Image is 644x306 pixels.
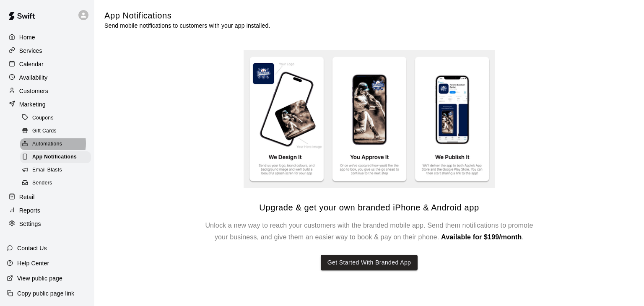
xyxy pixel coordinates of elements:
p: Retail [19,193,35,201]
div: Email Blasts [20,164,91,176]
p: View public page [17,274,62,283]
a: Marketing [7,98,88,111]
a: Settings [7,218,88,230]
span: Coupons [32,114,54,122]
p: Settings [19,220,41,228]
a: Get Started With Branded App [321,243,418,270]
a: Home [7,31,88,44]
a: Calendar [7,58,88,70]
p: Customers [19,87,48,95]
a: Services [7,44,88,57]
p: Home [19,33,35,41]
a: Customers [7,85,88,97]
span: Senders [32,179,52,187]
a: Senders [20,177,94,190]
p: Calendar [19,60,44,68]
a: Reports [7,204,88,217]
p: Availability [19,73,48,82]
span: Email Blasts [32,166,62,174]
span: Automations [32,140,62,148]
img: Branded app [244,50,495,189]
h5: Upgrade & get your own branded iPhone & Android app [259,202,479,213]
a: Email Blasts [20,164,94,177]
h5: App Notifications [104,10,270,21]
div: Automations [20,138,91,150]
p: Reports [19,206,40,215]
span: Available for $199/month [441,233,522,241]
p: Contact Us [17,244,47,252]
a: Automations [20,138,94,151]
a: Gift Cards [20,124,94,137]
span: App Notifications [32,153,77,161]
a: App Notifications [20,151,94,164]
p: Services [19,47,42,55]
div: Senders [20,177,91,189]
p: Copy public page link [17,289,74,298]
p: Send mobile notifications to customers with your app installed. [104,21,270,30]
div: App Notifications [20,151,91,163]
a: Coupons [20,112,94,124]
div: Gift Cards [20,125,91,137]
h6: Unlock a new way to reach your customers with the branded mobile app. Send them notifications to ... [202,220,537,243]
button: Get Started With Branded App [321,255,418,270]
span: Gift Cards [32,127,57,135]
p: Marketing [19,100,46,109]
p: Help Center [17,259,49,267]
div: Coupons [20,112,91,124]
a: Availability [7,71,88,84]
a: Retail [7,191,88,203]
